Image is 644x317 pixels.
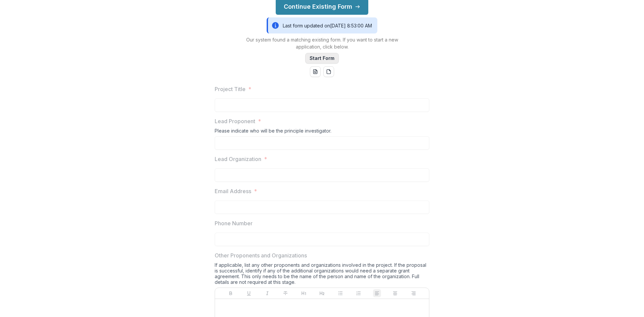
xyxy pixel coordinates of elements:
[305,53,339,64] button: Start Form
[300,289,308,297] button: Heading 1
[318,289,326,297] button: Heading 2
[215,187,251,195] p: Email Address
[215,262,429,288] div: If applicable, list any other proponents and organizations involved in the project. If the propos...
[227,289,235,297] button: Bold
[238,36,406,50] p: Our system found a matching existing form. If you want to start a new application, click below.
[215,85,246,93] p: Project Title
[263,289,271,297] button: Italicize
[410,289,418,297] button: Align Right
[215,251,307,259] p: Other Proponents and Organizations
[215,219,253,227] p: Phone Number
[245,289,253,297] button: Underline
[215,128,429,136] div: Please indicate who will be the principle investigator.
[355,289,363,297] button: Ordered List
[215,155,261,163] p: Lead Organization
[310,66,321,77] button: word-download
[323,66,334,77] button: pdf-download
[281,289,289,297] button: Strike
[336,289,344,297] button: Bullet List
[373,289,381,297] button: Align Left
[391,289,399,297] button: Align Center
[215,117,255,125] p: Lead Proponent
[267,17,377,33] div: Last form updated on [DATE] 8:53:00 AM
